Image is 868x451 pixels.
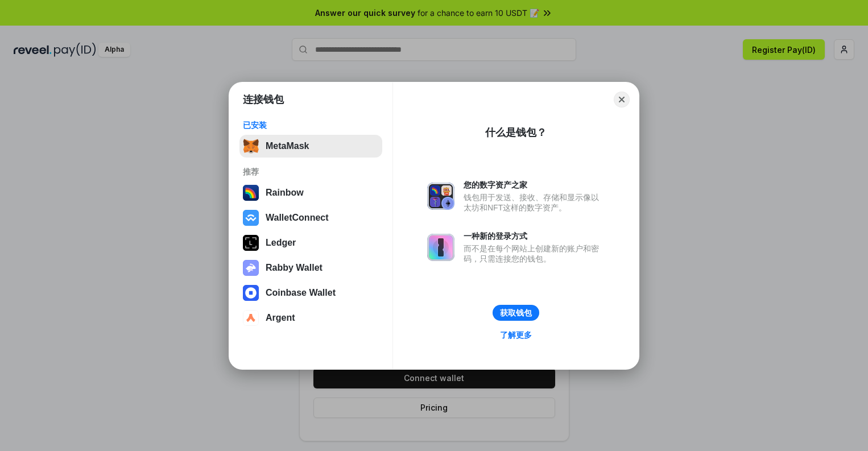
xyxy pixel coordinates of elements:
div: Coinbase Wallet [266,288,336,298]
div: 一种新的登录方式 [464,231,605,241]
img: svg+xml,%3Csvg%20xmlns%3D%22http%3A%2F%2Fwww.w3.org%2F2000%2Fsvg%22%20fill%3D%22none%22%20viewBox... [427,183,454,210]
button: Ledger [239,231,382,254]
button: Coinbase Wallet [239,282,382,304]
div: 您的数字资产之家 [464,180,605,190]
img: svg+xml,%3Csvg%20width%3D%2228%22%20height%3D%2228%22%20viewBox%3D%220%200%2028%2028%22%20fill%3D... [243,285,259,301]
button: Argent [239,307,382,329]
img: svg+xml,%3Csvg%20width%3D%22120%22%20height%3D%22120%22%20viewBox%3D%220%200%20120%20120%22%20fil... [243,185,259,201]
img: svg+xml,%3Csvg%20width%3D%2228%22%20height%3D%2228%22%20viewBox%3D%220%200%2028%2028%22%20fill%3D... [243,210,259,226]
button: 获取钱包 [493,305,539,321]
img: svg+xml,%3Csvg%20xmlns%3D%22http%3A%2F%2Fwww.w3.org%2F2000%2Fsvg%22%20fill%3D%22none%22%20viewBox... [243,260,259,276]
div: 获取钱包 [500,308,532,318]
div: 推荐 [243,167,379,177]
div: 什么是钱包？ [485,126,547,139]
div: Ledger [266,238,296,248]
div: MetaMask [266,141,309,151]
img: svg+xml,%3Csvg%20xmlns%3D%22http%3A%2F%2Fwww.w3.org%2F2000%2Fsvg%22%20fill%3D%22none%22%20viewBox... [427,234,454,261]
button: MetaMask [239,135,382,158]
a: 了解更多 [493,328,539,342]
button: Close [614,92,630,107]
img: svg+xml,%3Csvg%20xmlns%3D%22http%3A%2F%2Fwww.w3.org%2F2000%2Fsvg%22%20width%3D%2228%22%20height%3... [243,235,259,251]
div: Rabby Wallet [266,263,323,273]
div: WalletConnect [266,213,329,223]
button: Rainbow [239,181,382,204]
div: Argent [266,313,295,323]
img: svg+xml,%3Csvg%20fill%3D%22none%22%20height%3D%2233%22%20viewBox%3D%220%200%2035%2033%22%20width%... [243,138,259,154]
div: 钱包用于发送、接收、存储和显示像以太坊和NFT这样的数字资产。 [464,192,605,213]
img: svg+xml,%3Csvg%20width%3D%2228%22%20height%3D%2228%22%20viewBox%3D%220%200%2028%2028%22%20fill%3D... [243,310,259,326]
div: 已安装 [243,120,379,130]
h1: 连接钱包 [243,93,284,106]
div: 了解更多 [500,330,532,340]
button: Rabby Wallet [239,256,382,279]
div: Rainbow [266,188,304,198]
button: WalletConnect [239,206,382,229]
div: 而不是在每个网站上创建新的账户和密码，只需连接您的钱包。 [464,243,605,264]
